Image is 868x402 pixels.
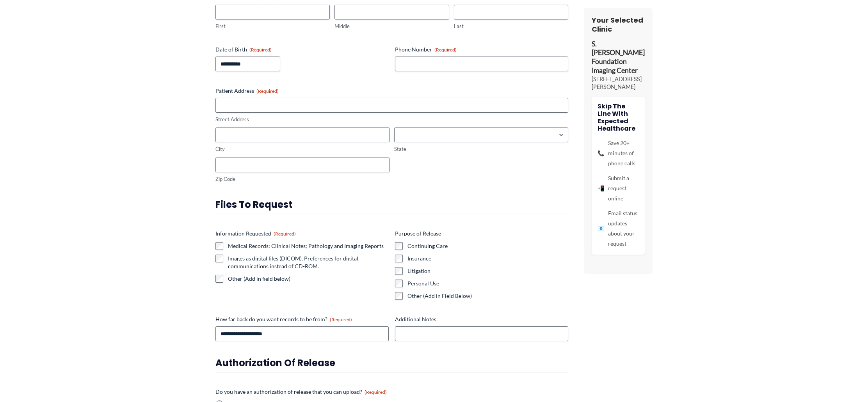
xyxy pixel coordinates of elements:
h3: Files to Request [215,198,568,211]
label: Other (Add in Field Below) [407,292,568,300]
p: S. [PERSON_NAME] Foundation Imaging Center [592,40,645,75]
label: Middle [334,23,449,30]
label: How far back do you want records to be from? [215,315,389,323]
label: Additional Notes [395,315,568,323]
li: Save 20+ minutes of phone calls [598,138,639,169]
span: (Required) [330,317,352,322]
h3: Authorization of Release [215,357,568,369]
legend: Patient Address [215,87,279,95]
label: Litigation [407,267,568,275]
label: Other (Add in field below) [228,275,389,283]
li: Submit a request online [598,174,639,204]
label: Continuing Care [407,242,568,250]
span: 📞 [598,149,604,159]
span: (Required) [434,47,457,53]
label: Zip Code [215,175,390,183]
label: Last [454,23,568,30]
label: State [394,145,568,153]
span: 📧 [598,224,604,234]
legend: Purpose of Release [395,230,441,237]
p: [STREET_ADDRESS][PERSON_NAME] [592,75,645,91]
label: Medical Records; Clinical Notes; Pathology and Imaging Reports [228,242,389,250]
span: (Required) [274,231,296,237]
h4: Skip The Line With Expected Healthcare [598,103,639,133]
h3: Your Selected Clinic [592,16,645,34]
label: City [215,145,390,153]
span: (Required) [249,47,272,53]
label: Insurance [407,255,568,262]
label: Personal Use [407,280,568,287]
label: Images as digital files (DICOM). Preferences for digital communications instead of CD-ROM. [228,255,389,270]
li: Email status updates about your request [598,209,639,249]
label: Phone Number [395,46,568,53]
legend: Information Requested [215,230,296,237]
span: 📲 [598,184,604,194]
label: First [215,23,330,30]
span: (Required) [256,88,279,94]
label: Date of Birth [215,46,389,53]
legend: Do you have an authorization of release that you can upload? [215,388,387,396]
label: Street Address [215,116,568,123]
span: (Required) [365,389,387,395]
